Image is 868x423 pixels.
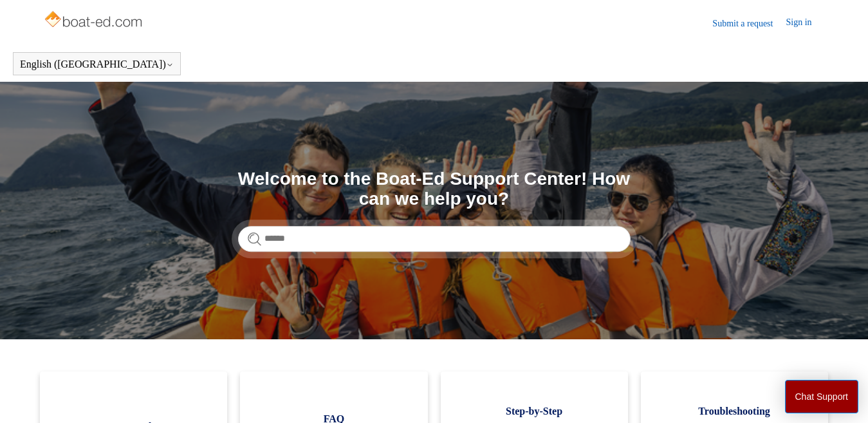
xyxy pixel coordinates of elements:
[238,169,631,209] h1: Welcome to the Boat-Ed Support Center! How can we help you?
[785,380,859,413] button: Chat Support
[460,404,609,419] span: Step-by-Step
[660,404,809,419] span: Troubleshooting
[238,226,631,252] input: Search
[786,15,824,31] a: Sign in
[43,8,145,33] img: Boat-Ed Help Center home page
[712,17,786,30] a: Submit a request
[20,59,174,70] button: English ([GEOGRAPHIC_DATA])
